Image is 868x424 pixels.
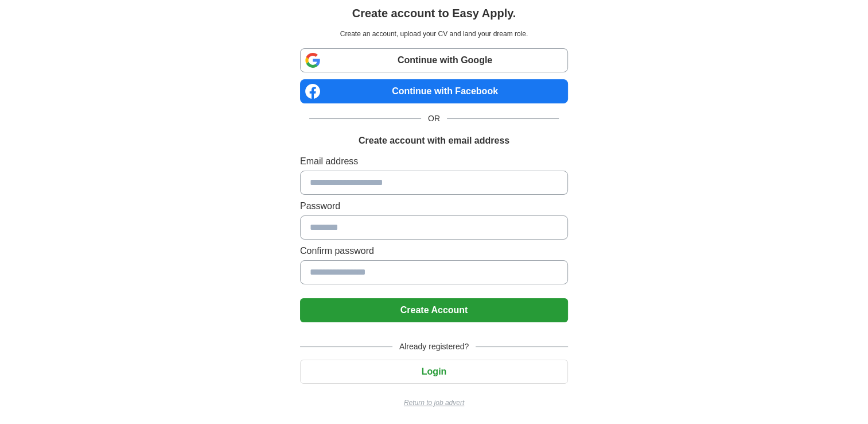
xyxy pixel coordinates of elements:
[302,29,566,39] p: Create an account, upload your CV and land your dream role.
[300,367,568,376] a: Login
[421,113,447,125] span: OR
[300,298,568,322] button: Create Account
[300,48,568,72] a: Continue with Google
[300,244,568,258] label: Confirm password
[300,155,568,168] label: Email address
[359,134,509,148] h1: Create account with email address
[392,341,476,353] span: Already registered?
[300,79,568,103] a: Continue with Facebook
[300,199,568,213] label: Password
[352,5,516,22] h1: Create account to Easy Apply.
[300,360,568,384] button: Login
[300,398,568,408] a: Return to job advert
